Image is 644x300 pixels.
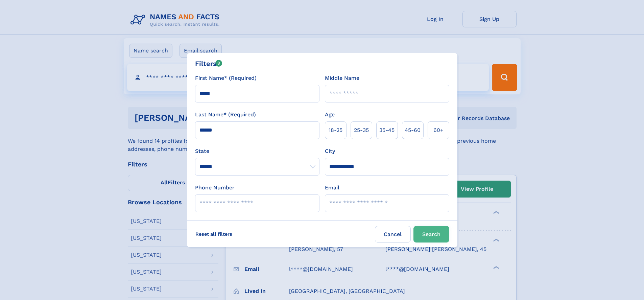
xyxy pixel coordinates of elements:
[195,59,222,69] div: Filters
[413,226,449,243] button: Search
[379,126,395,134] span: 35‑45
[354,126,369,134] span: 25‑35
[191,226,237,242] label: Reset all filters
[195,111,256,119] label: Last Name* (Required)
[329,126,342,134] span: 18‑25
[195,74,257,82] label: First Name* (Required)
[405,126,421,134] span: 45‑60
[375,226,411,243] label: Cancel
[325,147,335,155] label: City
[433,126,444,134] span: 60+
[195,184,235,192] label: Phone Number
[325,111,335,119] label: Age
[325,74,359,82] label: Middle Name
[195,147,319,155] label: State
[325,184,339,192] label: Email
